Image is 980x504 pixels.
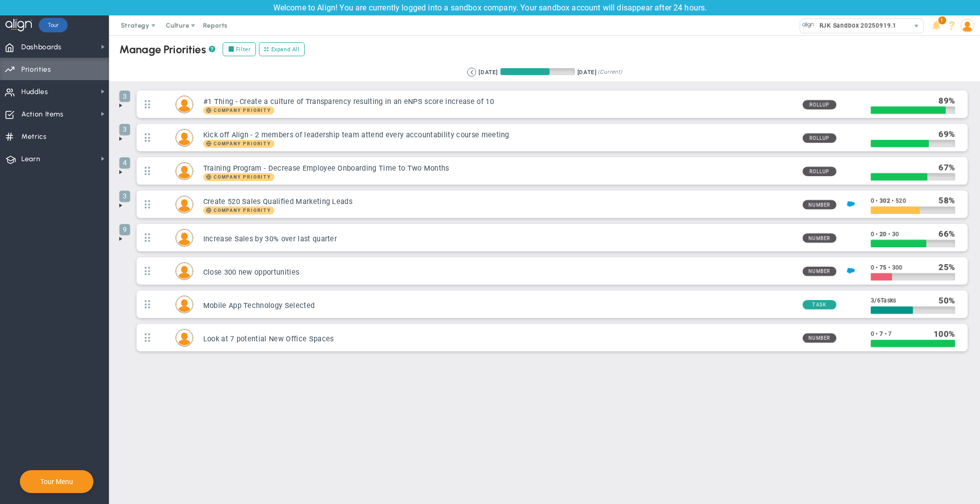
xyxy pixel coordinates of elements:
[176,196,193,213] img: Robert Kihm
[214,175,271,180] span: Company Priority
[847,200,855,208] img: Salesforce Enabled<br />Sandbox: Quarterly Leads and Opportunities
[803,233,836,243] span: Number
[803,200,836,209] span: Number
[939,229,949,239] span: 66
[892,197,894,204] span: •
[175,296,193,313] div: Lucy Rodriguez
[119,224,130,235] span: 9
[876,264,878,271] span: •
[175,329,193,347] div: Tom Johnson
[939,295,956,306] div: %
[847,267,855,275] img: Salesforce Enabled<br />Sandbox: Quarterly Leads and Opportunities
[176,329,193,346] img: Tom Johnson
[203,206,274,214] span: Company Priority
[203,164,795,173] h3: Training Program - Decrease Employee Onboarding Time to Two Months
[175,162,193,180] div: Lisa Jenkins
[21,126,47,147] span: Metrics
[500,68,575,75] div: Period Progress: 66% Day 60 of 90 with 30 remaining.
[961,19,974,32] img: 210032.Person.photo
[175,129,193,147] div: Miguel Cabrera
[885,330,887,337] span: •
[803,133,836,143] span: Rollup
[119,124,130,135] span: 3
[203,97,795,106] h3: #1 Thing - Create a culture of Transparency resulting in an eNPS score increase of 10
[176,163,193,180] img: Lisa Jenkins
[874,297,877,304] span: /
[214,108,271,113] span: Company Priority
[203,301,795,310] h3: Mobile App Technology Selected
[876,330,878,337] span: •
[203,140,274,148] span: Company Priority
[939,228,956,239] div: %
[198,15,233,35] span: Reports
[880,330,883,337] span: 7
[203,106,274,114] span: Company Priority
[176,263,193,280] img: Mark Collins
[598,68,622,77] span: (Current)
[203,268,795,277] h3: Close 300 new opportunities
[166,21,189,29] span: Culture
[119,91,130,102] span: 3
[803,167,836,176] span: Rollup
[176,129,193,146] img: Miguel Cabrera
[909,19,923,33] span: select
[175,196,193,213] div: Robert Kihm
[939,162,949,172] span: 67
[21,82,48,102] span: Huddles
[888,330,892,337] span: 7
[802,19,815,31] img: 33608.Company.photo
[203,130,795,140] h3: Kick off Align - 2 members of leadership team attend every accountability course meeting
[203,173,274,181] span: Company Priority
[175,96,193,113] div: Mark Collins
[880,230,887,237] span: 20
[577,68,596,77] div: [DATE]
[939,262,949,272] span: 25
[214,208,271,213] span: Company Priority
[21,104,64,125] span: Action Items
[479,68,497,77] div: [DATE]
[21,37,62,58] span: Dashboards
[176,229,193,246] img: Katie Williams
[467,68,476,77] button: Go to previous period
[271,45,300,54] span: Expand All
[803,333,836,343] span: Number
[892,230,899,237] span: 30
[803,300,836,309] span: Task
[803,100,836,109] span: Rollup
[933,328,955,339] div: %
[939,195,956,206] div: %
[176,96,193,113] img: Mark Collins
[888,264,890,271] span: •
[944,15,960,35] li: Help & Frequently Asked Questions (FAQ)
[203,234,795,244] h3: Increase Sales by 30% over last quarter
[871,197,874,204] span: 0
[929,15,944,35] li: Announcements
[939,95,956,106] div: %
[175,262,193,280] div: Mark Collins
[896,197,906,204] span: 520
[938,16,946,24] span: 1
[880,264,887,271] span: 75
[21,149,40,170] span: Learn
[881,297,897,304] span: Tasks
[119,191,130,202] span: 3
[119,43,215,56] div: Manage Priorities
[121,21,150,29] span: Strategy
[175,229,193,247] div: Katie Williams
[939,96,949,105] span: 89
[37,477,76,486] button: Tour Menu
[871,297,896,304] span: 3 6
[939,129,949,139] span: 69
[939,128,956,139] div: %
[21,59,51,80] span: Priorities
[876,230,878,237] span: •
[223,42,256,56] label: Filter
[259,42,305,56] button: Expand All
[939,196,949,205] span: 58
[933,329,948,339] span: 100
[203,334,795,344] h3: Look at 7 potential New Office Spaces
[888,230,890,237] span: •
[939,162,956,173] div: %
[815,19,897,32] span: RJK Sandbox 20250919.1
[939,296,949,305] span: 50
